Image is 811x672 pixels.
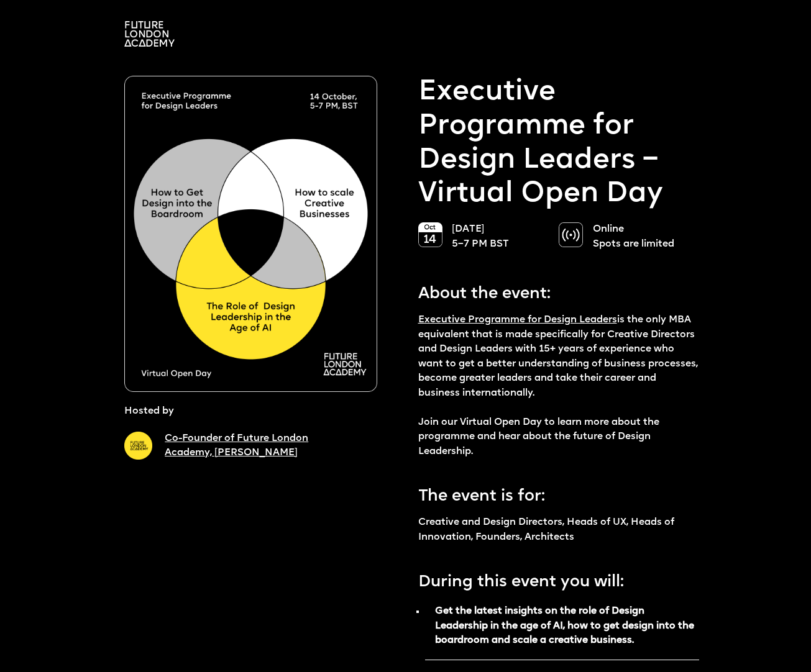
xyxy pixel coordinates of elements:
[165,434,308,458] a: Co-Founder of Future London Academy, [PERSON_NAME]
[124,404,174,419] p: Hosted by
[418,478,700,509] p: The event is for:
[418,76,700,212] p: Executive Programme for Design Leaders – Virtual Open Day
[124,432,152,460] img: A yellow circle with Future London Academy logo
[418,275,700,306] p: About the event:
[418,515,700,545] p: Creative and Design Directors, Heads of UX, Heads of Innovation, Founders, Architects
[452,222,546,252] p: [DATE] 5–7 PM BST
[418,315,617,325] a: Executive Programme for Design Leaders
[435,606,694,645] strong: Get the latest insights on the role of Design Leadership in the age of AI, how to get design into...
[124,21,175,47] img: A logo saying in 3 lines: Future London Academy
[418,563,700,594] p: During this event you will:
[593,222,687,252] p: Online Spots are limited
[418,313,700,459] p: is the only MBA equivalent that is made specifically for Creative Directors and Design Leaders wi...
